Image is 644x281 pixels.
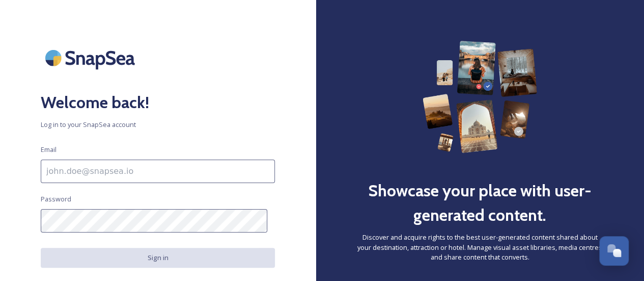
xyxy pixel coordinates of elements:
[599,236,629,266] button: Open Chat
[356,233,603,262] span: Discover and acquire rights to the best user-generated content shared about your destination, att...
[356,178,603,227] h2: Showcase your place with user-generated content.
[41,248,275,268] button: Sign in
[41,120,275,130] span: Log in to your SnapSea account
[41,160,275,183] input: john.doe@snapsea.io
[41,90,275,115] h2: Welcome back!
[423,41,537,153] img: 63b42ca75bacad526042e722_Group%20154-p-800.png
[41,194,71,204] span: Password
[41,145,57,155] span: Email
[41,41,143,75] img: SnapSea Logo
